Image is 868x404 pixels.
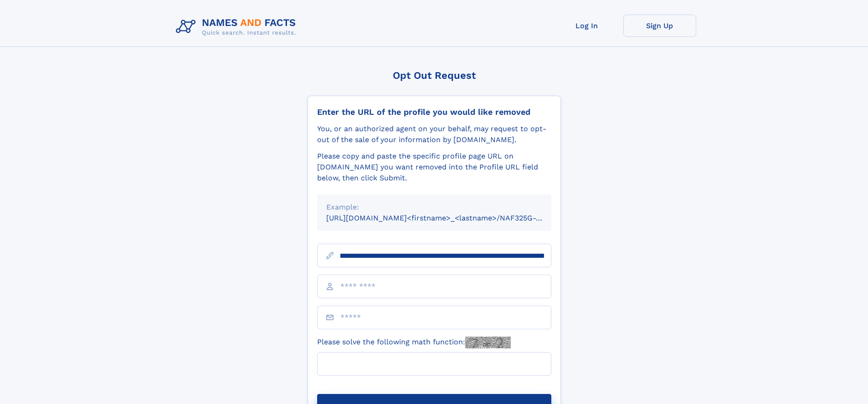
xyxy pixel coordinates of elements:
[326,214,569,222] small: [URL][DOMAIN_NAME]<firstname>_<lastname>/NAF325G-xxxxxxxx
[317,123,551,145] div: You, or an authorized agent on your behalf, may request to opt-out of the sale of your informatio...
[550,15,623,37] a: Log In
[317,107,551,117] div: Enter the URL of the profile you would like removed
[623,15,696,37] a: Sign Up
[326,202,542,213] div: Example:
[308,70,561,81] div: Opt Out Request
[172,15,303,39] img: Logo Names and Facts
[317,151,551,184] div: Please copy and paste the specific profile page URL on [DOMAIN_NAME] you want removed into the Pr...
[317,337,511,348] label: Please solve the following math function:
